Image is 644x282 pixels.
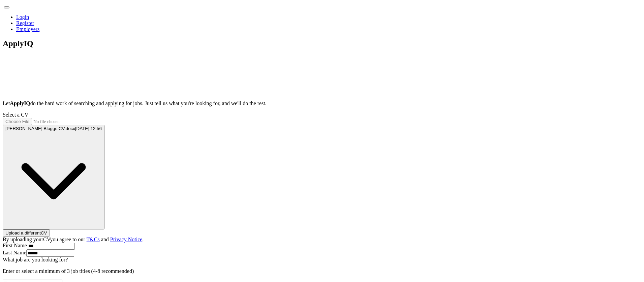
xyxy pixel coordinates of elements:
[3,229,50,237] button: Upload a differentCV
[4,6,9,8] button: Toggle main navigation menu
[3,243,27,248] label: First Name
[3,268,641,274] p: Enter or select a minimum of 3 job titles (4-8 recommended)
[3,125,104,229] button: [PERSON_NAME] Bloggs CV.docx[DATE] 12:56
[5,126,75,131] span: [PERSON_NAME] Bloggs CV.docx
[3,100,641,106] p: Let do the hard work of searching and applying for jobs. Just tell us what you're looking for, an...
[3,250,26,255] label: Last Name
[16,20,34,26] a: Register
[16,26,39,32] a: Employers
[3,112,28,118] label: Select a CV
[16,14,29,20] a: Login
[87,237,100,242] a: T&Cs
[3,257,68,262] label: What job are you looking for?
[3,39,641,48] h1: ApplyIQ
[3,237,641,243] div: By uploading your CV you agree to our and .
[110,237,143,242] a: Privacy Notice
[10,100,30,106] strong: ApplyIQ
[75,126,102,131] span: [DATE] 12:56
